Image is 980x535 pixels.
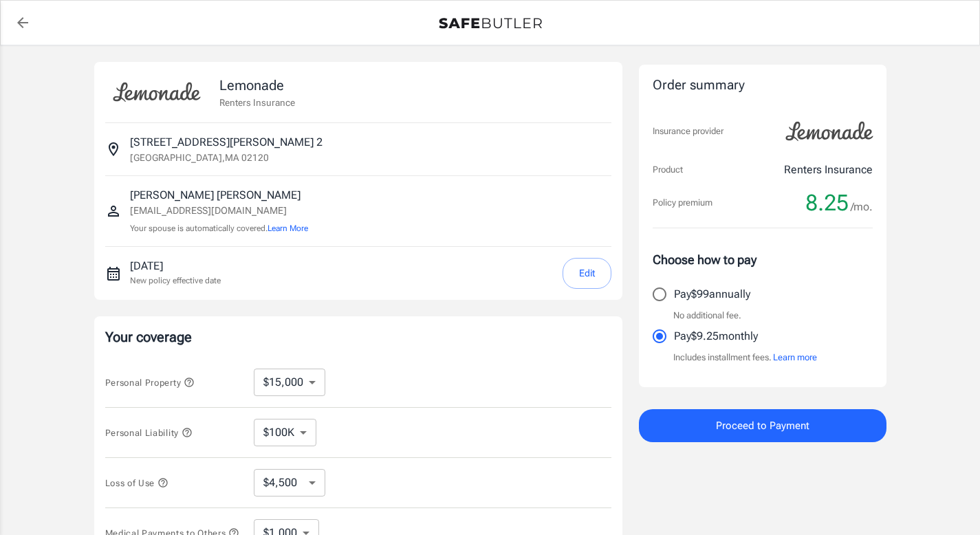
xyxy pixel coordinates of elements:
[716,417,809,435] span: Proceed to Payment
[219,75,295,96] p: Lemonade
[105,474,168,491] button: Loss of Use
[268,222,308,234] button: Learn More
[778,112,881,151] img: Lemonade
[105,141,122,157] svg: Insured address
[773,351,817,364] button: Learn more
[105,374,195,391] button: Personal Property
[105,428,193,438] span: Personal Liability
[219,96,295,109] p: Renters Insurance
[130,151,269,164] p: [GEOGRAPHIC_DATA] , MA 02120
[851,197,873,217] span: /mo.
[9,9,36,36] a: back to quotes
[439,18,542,29] img: Back to quotes
[105,327,611,347] p: Your coverage
[653,196,712,210] p: Policy premium
[130,187,308,204] p: [PERSON_NAME] [PERSON_NAME]
[105,265,122,282] svg: New policy start date
[105,424,193,441] button: Personal Liability
[130,274,221,287] p: New policy effective date
[653,76,873,96] div: Order summary
[105,378,195,388] span: Personal Property
[674,286,750,303] p: Pay $99 annually
[563,258,611,289] button: Edit
[105,478,168,488] span: Loss of Use
[673,351,817,364] p: Includes installment fees.
[130,258,221,274] p: [DATE]
[674,328,758,345] p: Pay $9.25 monthly
[805,189,849,217] span: 8.25
[653,163,683,177] p: Product
[653,124,723,138] p: Insurance provider
[130,134,323,151] p: [STREET_ADDRESS][PERSON_NAME] 2
[130,222,308,235] p: Your spouse is automatically covered.
[673,309,741,323] p: No additional fee.
[105,203,122,219] svg: Insured person
[653,250,873,269] p: Choose how to pay
[639,409,886,442] button: Proceed to Payment
[105,73,208,111] img: Lemonade
[130,204,308,218] p: [EMAIL_ADDRESS][DOMAIN_NAME]
[784,162,873,178] p: Renters Insurance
